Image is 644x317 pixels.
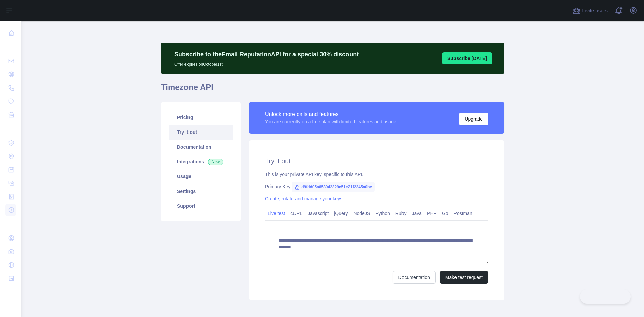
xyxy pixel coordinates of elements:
[331,208,351,219] a: jQuery
[169,184,233,199] a: Settings
[409,208,425,219] a: Java
[265,183,488,190] div: Primary Key:
[265,110,396,118] div: Unlock more calls and features
[5,217,16,231] div: ...
[393,271,436,284] a: Documentation
[442,52,492,64] button: Subscribe [DATE]
[582,7,608,15] span: Invite users
[265,171,488,178] div: This is your private API key, specific to this API.
[169,110,233,125] a: Pricing
[169,125,233,140] a: Try it out
[580,289,631,304] iframe: Toggle Customer Support
[439,208,451,219] a: Go
[169,169,233,184] a: Usage
[161,82,504,98] h1: Timezone API
[440,271,488,284] button: Make test request
[451,208,475,219] a: Postman
[208,159,223,165] span: New
[351,208,373,219] a: NodeJS
[424,208,439,219] a: PHP
[305,208,331,219] a: Javascript
[5,40,16,54] div: ...
[265,208,288,219] a: Live test
[292,182,375,192] span: d9fdd05a658042329c51e21f2345a0be
[571,5,609,16] button: Invite users
[169,199,233,213] a: Support
[288,208,305,219] a: cURL
[169,154,233,169] a: Integrations New
[174,59,359,67] p: Offer expires on October 1st.
[5,122,16,136] div: ...
[373,208,393,219] a: Python
[393,208,409,219] a: Ruby
[459,113,488,125] button: Upgrade
[265,156,488,166] h2: Try it out
[174,50,359,59] p: Subscribe to the Email Reputation API for a special 30 % discount
[265,196,342,201] a: Create, rotate and manage your keys
[265,118,396,125] div: You are currently on a free plan with limited features and usage
[169,140,233,154] a: Documentation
